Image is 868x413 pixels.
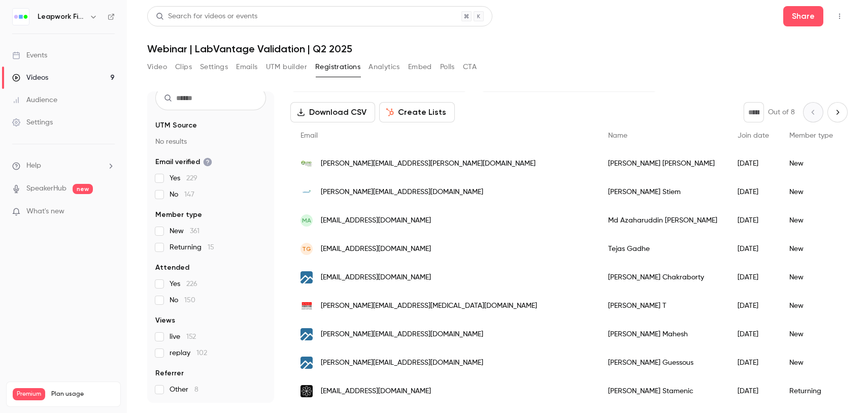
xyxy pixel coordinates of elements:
span: Help [26,161,41,171]
button: Embed [408,59,432,75]
button: Clips [175,59,192,75]
span: replay [170,348,207,358]
span: UTM Source [155,120,197,131]
div: New [779,348,843,377]
div: New [779,206,843,235]
span: 147 [184,191,194,198]
button: Download CSV [290,102,375,122]
span: [PERSON_NAME][EMAIL_ADDRESS][DOMAIN_NAME] [321,358,483,368]
div: Videos [12,73,48,83]
span: Premium [13,388,45,400]
span: [EMAIL_ADDRESS][DOMAIN_NAME] [321,244,431,255]
div: [PERSON_NAME] Stamenic [598,377,727,405]
div: New [779,292,843,320]
span: TG [302,244,311,253]
span: 226 [186,280,197,288]
button: CTA [463,59,477,75]
div: New [779,235,843,263]
span: New [170,226,199,236]
div: New [779,263,843,292]
button: Analytics [369,59,400,75]
span: [PERSON_NAME][EMAIL_ADDRESS][MEDICAL_DATA][DOMAIN_NAME] [321,301,537,311]
span: Other [170,385,198,395]
span: MA [302,216,311,225]
button: Next page [827,102,848,122]
img: sonata-software.com [301,300,313,312]
div: [DATE] [727,320,779,348]
p: Out of 8 [768,107,795,117]
h1: Webinar | LabVantage Validation | Q2 2025 [147,43,848,55]
img: labvantage.com [301,271,313,283]
a: SpeakerHub [26,183,66,194]
span: No [170,189,194,200]
img: labvantage.com [301,357,313,369]
div: [PERSON_NAME] T [598,292,727,320]
button: Registrations [315,59,360,75]
iframe: Noticeable Trigger [103,207,115,216]
div: [DATE] [727,235,779,263]
span: [PERSON_NAME][EMAIL_ADDRESS][DOMAIN_NAME] [321,329,483,340]
div: Returning [779,377,843,405]
span: 150 [184,297,195,304]
button: Top Bar Actions [831,8,848,24]
div: Search for videos or events [156,11,257,22]
span: Name [608,132,627,139]
div: [PERSON_NAME] Guessous [598,348,727,377]
span: [EMAIL_ADDRESS][DOMAIN_NAME] [321,272,431,283]
div: Md Azaharuddin [PERSON_NAME] [598,206,727,235]
div: [DATE] [727,149,779,178]
span: 229 [186,175,197,182]
button: Polls [440,59,455,75]
span: What's new [26,206,64,217]
button: Video [147,59,167,75]
span: Email [301,132,318,139]
div: [PERSON_NAME] Stiem [598,178,727,206]
img: umicore.com [301,186,313,198]
div: Audience [12,95,57,105]
div: Events [12,50,47,60]
span: [PERSON_NAME][EMAIL_ADDRESS][DOMAIN_NAME] [321,187,483,198]
span: 361 [190,228,199,235]
section: facet-groups [155,120,266,395]
button: UTM builder [266,59,307,75]
div: New [779,320,843,348]
span: Returning [170,242,214,252]
span: Join date [738,132,769,139]
div: [DATE] [727,178,779,206]
div: [DATE] [727,206,779,235]
img: labvantage.com [301,328,313,340]
span: Yes [170,173,197,183]
button: Create Lists [379,102,455,122]
button: Settings [200,59,228,75]
div: New [779,149,843,178]
div: [DATE] [727,292,779,320]
button: Share [783,6,823,26]
button: Emails [236,59,257,75]
div: [PERSON_NAME] Mahesh [598,320,727,348]
div: [PERSON_NAME] Chakraborty [598,263,727,292]
div: [DATE] [727,377,779,405]
img: Leapwork Field [13,9,29,25]
span: Yes [170,279,197,289]
p: No results [155,137,266,147]
img: elendsolutions.com [301,157,313,170]
span: Attended [155,263,189,273]
li: help-dropdown-opener [12,161,115,171]
span: Views [155,315,175,326]
div: [DATE] [727,348,779,377]
span: Email verified [155,157,212,167]
div: Settings [12,117,53,128]
div: [DATE] [727,263,779,292]
div: New [779,178,843,206]
span: [PERSON_NAME][EMAIL_ADDRESS][PERSON_NAME][DOMAIN_NAME] [321,158,536,169]
span: 8 [194,386,198,393]
span: 152 [186,333,196,340]
span: 15 [208,244,214,251]
h6: Leapwork Field [38,12,85,22]
span: live [170,332,196,342]
div: [PERSON_NAME] [PERSON_NAME] [598,149,727,178]
span: Plan usage [51,390,114,398]
span: new [73,184,93,194]
span: 102 [196,350,207,357]
span: [EMAIL_ADDRESS][DOMAIN_NAME] [321,215,431,226]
